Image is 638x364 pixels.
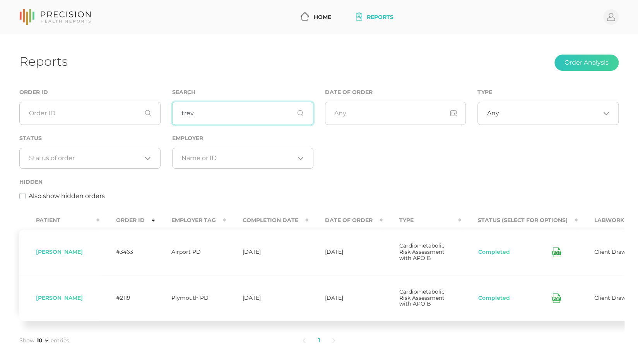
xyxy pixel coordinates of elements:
[353,10,397,24] a: Reports
[477,89,492,96] label: Type
[226,229,308,275] td: [DATE]
[308,275,383,321] td: [DATE]
[155,275,226,321] td: Plymouth PD
[19,135,42,142] label: Status
[308,212,383,229] th: Date Of Order : activate to sort column ascending
[499,109,600,117] input: Search for option
[478,294,510,302] button: Completed
[399,288,445,308] span: Cardiometabolic Risk Assessment with APO B
[487,109,499,117] span: Any
[172,102,313,125] input: First or Last Name
[19,212,99,229] th: Patient : activate to sort column ascending
[155,212,226,229] th: Employer Tag : activate to sort column ascending
[181,154,294,162] input: Search for option
[155,229,226,275] td: Airport PD
[308,229,383,275] td: [DATE]
[477,102,619,125] div: Search for option
[29,191,105,201] label: Also show hidden orders
[399,242,445,261] span: Cardiometabolic Risk Assessment with APO B
[19,148,161,169] div: Search for option
[478,248,510,256] button: Completed
[99,275,155,321] td: #2119
[594,248,626,255] span: Client Draw
[29,154,142,162] input: Search for option
[325,102,466,125] input: Any
[19,89,48,96] label: Order ID
[172,135,203,142] label: Employer
[19,54,68,69] h1: Reports
[172,89,195,96] label: Search
[19,337,69,345] label: Show entries
[36,248,83,255] span: [PERSON_NAME]
[226,212,308,229] th: Completion Date : activate to sort column ascending
[298,10,334,24] a: Home
[172,148,313,169] div: Search for option
[554,55,619,71] button: Order Analysis
[99,229,155,275] td: #3463
[35,337,50,344] select: Showentries
[226,275,308,321] td: [DATE]
[99,212,155,229] th: Order ID : activate to sort column ascending
[19,179,43,185] label: Hidden
[36,294,83,301] span: [PERSON_NAME]
[383,212,461,229] th: Type : activate to sort column ascending
[325,89,373,96] label: Date of Order
[461,212,578,229] th: Status (Select for Options) : activate to sort column ascending
[19,102,161,125] input: Order ID
[594,294,626,301] span: Client Draw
